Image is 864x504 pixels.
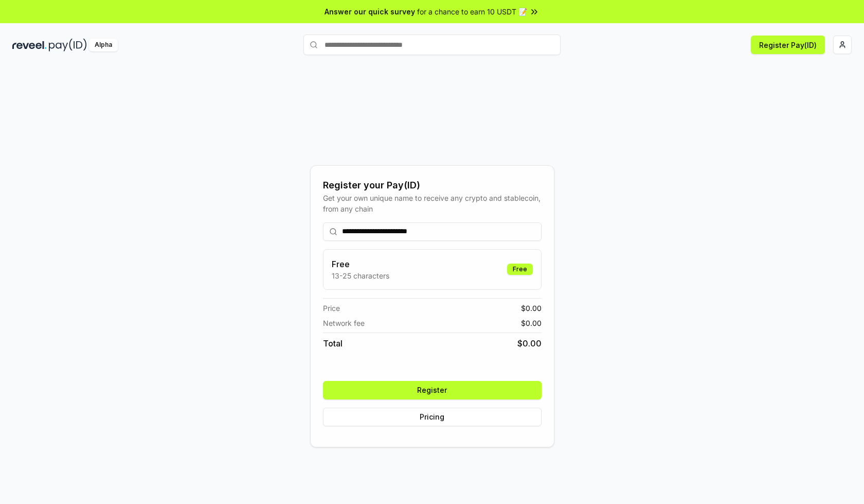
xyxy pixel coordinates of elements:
span: Price [323,303,340,314]
p: 13-25 characters [332,270,389,281]
img: pay_id [49,39,87,51]
button: Register [323,381,542,399]
div: Register your Pay(ID) [323,178,542,193]
span: Answer our quick survey [325,6,415,17]
button: Pricing [323,408,542,426]
button: Register Pay(ID) [751,36,825,54]
span: $ 0.00 [517,337,542,350]
img: reveel_dark [12,39,47,51]
span: for a chance to earn 10 USDT 📝 [417,6,527,17]
span: $ 0.00 [521,318,542,328]
div: Free [507,264,533,275]
div: Get your own unique name to receive any crypto and stablecoin, from any chain [323,193,542,214]
span: Network fee [323,318,365,328]
div: Alpha [89,39,118,51]
span: Total [323,337,343,350]
h3: Free [332,258,389,270]
span: $ 0.00 [521,303,542,314]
